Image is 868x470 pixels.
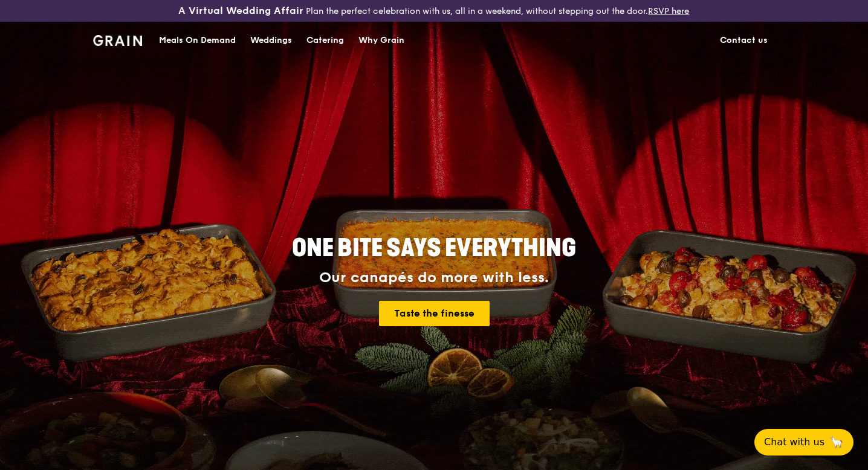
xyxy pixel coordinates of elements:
a: Taste the finesse [379,301,490,326]
a: Contact us [713,22,775,59]
span: 🦙 [829,435,844,449]
a: GrainGrain [93,21,142,57]
a: Weddings [243,22,299,59]
a: RSVP here [648,6,689,16]
a: Catering [299,22,351,59]
div: Why Grain [358,22,404,59]
div: Our canapés do more with less. [216,269,652,286]
span: ONE BITE SAYS EVERYTHING [292,234,576,263]
button: Chat with us🦙 [754,429,853,456]
div: Catering [306,22,344,59]
div: Plan the perfect celebration with us, all in a weekend, without stepping out the door. [144,5,723,17]
div: Meals On Demand [159,22,236,59]
span: Chat with us [764,435,824,449]
img: Grain [93,35,142,46]
div: Weddings [250,22,292,59]
a: Why Grain [351,22,412,59]
h3: A Virtual Wedding Affair [178,5,303,17]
